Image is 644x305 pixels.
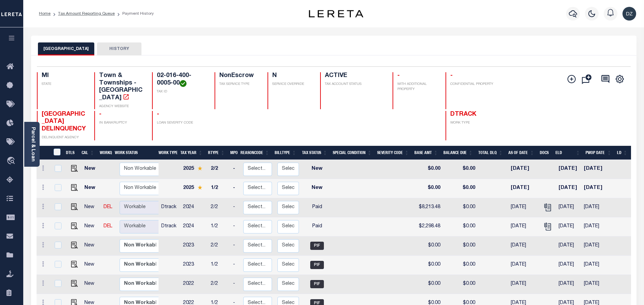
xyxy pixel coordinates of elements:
td: $0.00 [443,275,478,294]
td: 2025 [180,160,208,179]
td: $0.00 [443,198,478,217]
td: Paid [302,198,332,217]
td: New [302,160,332,179]
th: MPO [228,146,238,160]
img: logo-dark.svg [309,10,364,17]
a: Home [39,12,51,16]
td: [DATE] [556,179,581,198]
td: 2023 [180,237,208,256]
p: DELINQUENT AGENCY [42,135,86,140]
li: Payment History [115,11,154,17]
td: [DATE] [556,256,581,275]
td: - [230,237,241,256]
td: 2025 [180,179,208,198]
a: DEL [104,205,112,209]
td: [DATE] [556,198,581,217]
td: $0.00 [443,160,478,179]
p: AGENCY WEBSITE [99,104,144,109]
th: Balance Due: activate to sort column ascending [441,146,476,160]
td: - [230,275,241,294]
th: BillType: activate to sort column ascending [272,146,299,160]
span: PIF [310,280,324,288]
td: [DATE] [508,237,539,256]
span: - [397,73,400,79]
th: PWOP Date: activate to sort column ascending [583,146,614,160]
td: New [82,217,101,237]
span: - [99,111,101,117]
td: [DATE] [581,256,612,275]
td: $0.00 [414,237,443,256]
th: &nbsp; [50,146,64,160]
td: $0.00 [443,256,478,275]
td: [DATE] [508,217,539,237]
h4: ACTIVE [325,72,384,80]
p: LOAN SEVERITY CODE [157,120,206,126]
span: DTRACK [450,111,476,117]
th: ELD: activate to sort column ascending [553,146,583,160]
td: $0.00 [414,256,443,275]
td: $2,298.48 [414,217,443,237]
td: - [230,198,241,217]
td: [DATE] [556,237,581,256]
td: $0.00 [414,160,443,179]
td: - [230,217,241,237]
h4: MI [42,72,86,80]
i: travel_explore [6,157,17,166]
td: [DATE] [581,160,612,179]
span: - [157,111,159,117]
td: $0.00 [414,275,443,294]
td: [DATE] [508,275,539,294]
h4: NonEscrow [219,72,259,80]
img: Star.svg [197,166,202,170]
th: Severity Code: activate to sort column ascending [374,146,412,160]
td: [DATE] [508,179,539,198]
td: 2024 [180,198,208,217]
p: SERVICE OVERRIDE [272,82,312,87]
td: 2022 [180,275,208,294]
td: 1/2 [208,256,230,275]
td: [DATE] [581,217,612,237]
span: PIF [310,261,324,269]
th: CAL: activate to sort column ascending [79,146,97,160]
td: $0.00 [443,179,478,198]
td: New [82,198,101,217]
td: Paid [302,217,332,237]
th: RType: activate to sort column ascending [205,146,228,160]
button: HISTORY [97,42,141,55]
span: - [450,73,453,79]
p: STATE [42,82,86,87]
p: IN BANKRUPTCY [99,120,144,126]
th: Tax Year: activate to sort column ascending [178,146,205,160]
td: [DATE] [556,275,581,294]
td: 2024 [180,217,208,237]
p: WORK TYPE [450,120,495,126]
td: 2/2 [208,198,230,217]
h4: N [272,72,312,80]
td: Dtrack [159,217,180,237]
td: $8,213.48 [414,198,443,217]
th: WorkQ [97,146,112,160]
td: New [82,237,101,256]
th: Docs [537,146,553,160]
th: Total DLQ: activate to sort column ascending [476,146,506,160]
th: Special Condition: activate to sort column ascending [330,146,374,160]
td: 2/2 [208,275,230,294]
td: New [82,160,101,179]
a: Tax Amount Reporting Queue [58,12,115,16]
td: [DATE] [581,237,612,256]
td: 2023 [180,256,208,275]
td: New [82,275,101,294]
span: PIF [310,242,324,250]
p: CONFIDENTIAL PROPERTY [450,82,495,87]
p: TAX ID [157,89,206,94]
a: DEL [104,224,112,229]
td: New [302,179,332,198]
td: New [82,179,101,198]
th: As of Date: activate to sort column ascending [506,146,537,160]
td: $0.00 [443,217,478,237]
a: Parcel & Loan [30,127,35,162]
td: [DATE] [581,179,612,198]
td: 1/2 [208,179,230,198]
td: [DATE] [581,198,612,217]
td: $0.00 [414,179,443,198]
